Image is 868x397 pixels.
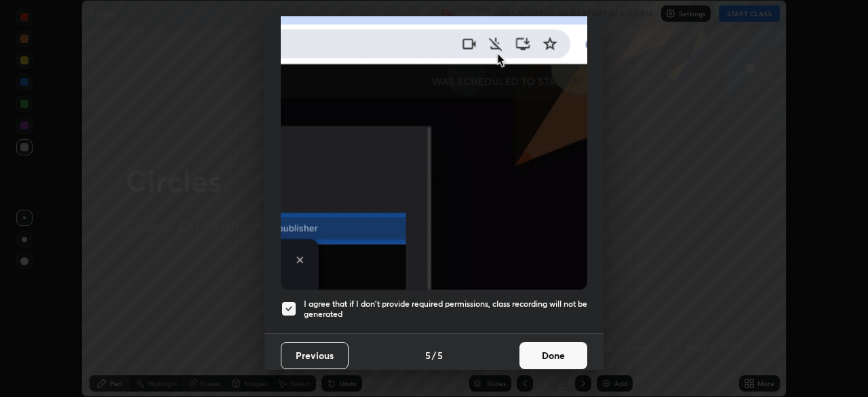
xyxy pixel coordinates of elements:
[519,342,587,369] button: Done
[304,299,587,320] h5: I agree that if I don't provide required permissions, class recording will not be generated
[425,348,431,362] h4: 5
[281,342,349,369] button: Previous
[432,348,436,362] h4: /
[437,348,443,362] h4: 5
